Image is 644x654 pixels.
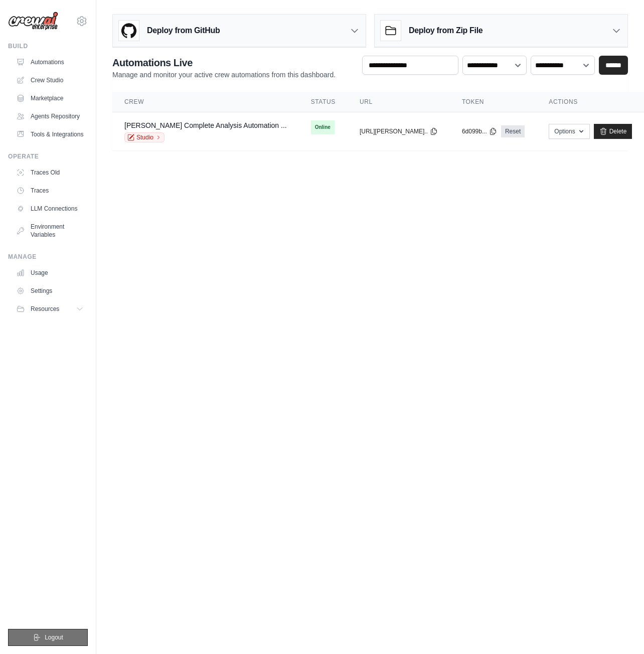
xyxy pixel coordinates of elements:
img: GitHub Logo [119,21,139,41]
span: Logout [45,633,63,641]
h3: Deploy from Zip File [409,25,482,37]
th: Status [299,92,348,112]
h2: Automations Live [112,56,336,70]
a: [PERSON_NAME] Complete Analysis Automation ... [124,121,287,129]
a: Reset [501,125,525,137]
a: Marketplace [12,90,88,106]
a: LLM Connections [12,201,88,217]
a: Studio [124,132,165,142]
th: Crew [112,92,299,112]
div: Operate [8,152,88,160]
a: Crew Studio [12,72,88,88]
a: Traces Old [12,165,88,181]
button: [URL][PERSON_NAME].. [360,127,438,135]
p: Manage and monitor your active crew automations from this dashboard. [112,70,336,80]
a: Traces [12,183,88,199]
a: Agents Repository [12,108,88,124]
button: Resources [12,301,88,317]
div: Build [8,42,88,50]
a: Usage [12,265,88,281]
span: Online [311,120,335,134]
th: Token [450,92,537,112]
a: Automations [12,54,88,70]
a: Environment Variables [12,219,88,243]
div: Manage [8,253,88,261]
th: URL [348,92,450,112]
button: Options [549,124,589,139]
a: Tools & Integrations [12,126,88,142]
span: Resources [31,305,59,313]
a: Delete [594,124,632,139]
a: Settings [12,283,88,299]
h3: Deploy from GitHub [147,25,220,37]
button: 6d099b... [462,127,497,135]
th: Actions [537,92,644,112]
button: Logout [8,629,88,646]
img: Logo [8,12,58,31]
